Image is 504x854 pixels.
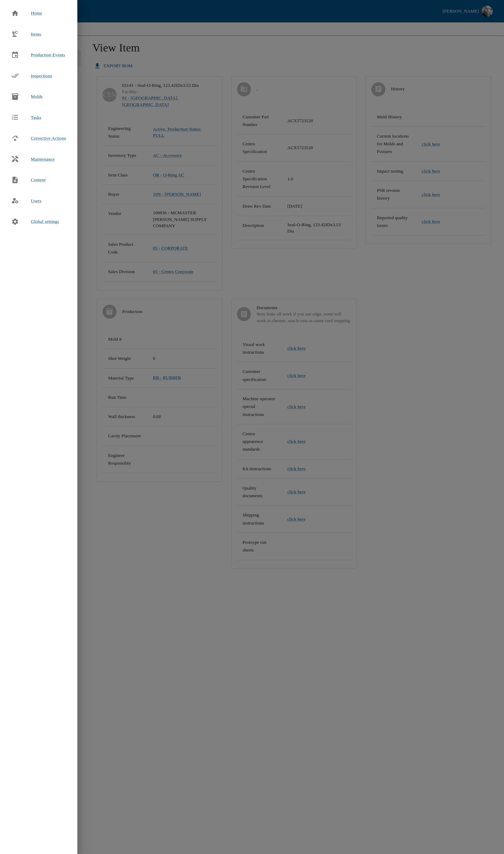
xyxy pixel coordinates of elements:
[6,68,58,84] a: Inspections
[31,114,41,121] span: Tasks
[31,218,59,225] span: Global settings
[6,172,51,188] a: Content
[31,176,45,183] span: Content
[6,110,47,125] a: Tasks
[6,47,71,63] a: Production Events
[6,27,47,42] a: Items
[6,152,61,167] a: Maintenance
[6,214,65,229] a: Global settings
[31,10,42,17] span: Home
[31,73,52,78] span: Inspections
[31,32,41,37] span: Items
[6,89,48,104] a: Molds
[6,193,47,209] a: Users
[31,136,66,141] span: Corrective Actions
[31,156,55,163] span: Maintenance
[31,52,65,57] span: Production Events
[31,94,43,99] span: Molds
[6,6,48,21] a: Home
[31,198,41,203] span: Users
[6,131,72,146] a: Corrective Actions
